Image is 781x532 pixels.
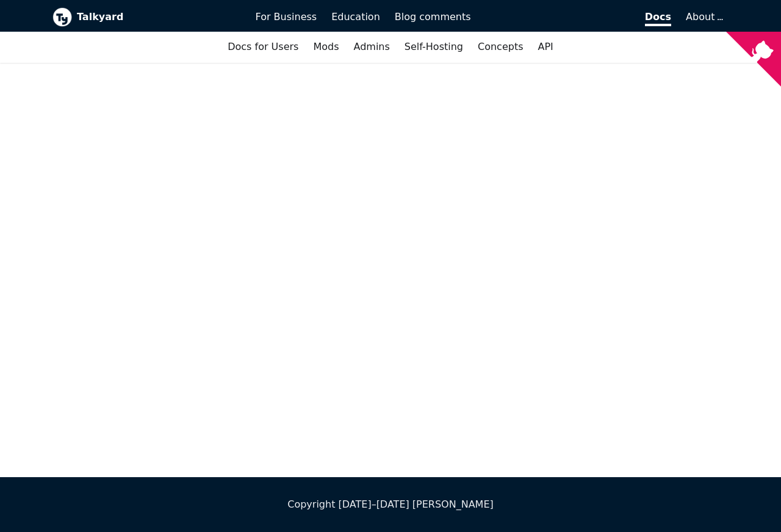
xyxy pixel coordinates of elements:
[478,7,679,27] a: Docs
[331,11,380,23] span: Education
[306,37,346,57] a: Mods
[52,7,72,27] img: Talkyard logo
[645,11,671,26] span: Docs
[531,37,561,57] a: API
[220,37,306,57] a: Docs for Users
[52,7,239,27] a: Talkyard logoTalkyard
[324,7,387,27] a: Education
[347,37,397,57] a: Admins
[686,11,721,23] a: About
[52,497,729,512] div: Copyright [DATE]–[DATE] [PERSON_NAME]
[395,11,471,23] span: Blog comments
[387,7,478,27] a: Blog comments
[256,11,317,23] span: For Business
[77,9,239,25] b: Talkyard
[248,7,325,27] a: For Business
[397,37,470,57] a: Self-Hosting
[470,37,531,57] a: Concepts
